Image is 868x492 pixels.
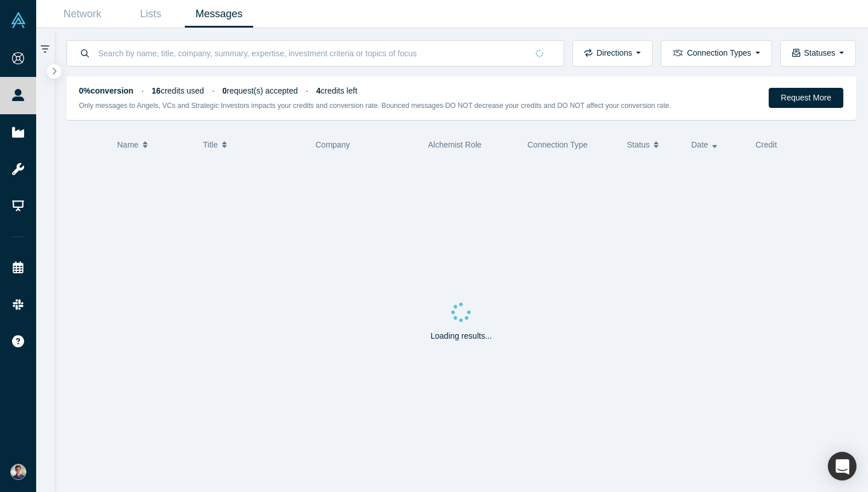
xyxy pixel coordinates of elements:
button: Statuses [780,40,856,67]
button: Directions [572,40,653,67]
span: credits used [152,86,204,95]
a: Messages [185,1,253,28]
button: Status [627,133,679,157]
span: Status [627,133,650,157]
img: Andres Meiners's Account [10,464,26,480]
p: Loading results... [431,330,492,342]
span: Connection Type [528,140,588,149]
button: Name [117,133,191,157]
span: · [212,86,214,95]
span: Company [316,140,350,149]
strong: 16 [152,86,161,95]
span: request(s) accepted [222,86,298,95]
span: credits left [316,86,358,95]
strong: 0 [222,86,227,95]
button: Connection Types [661,40,772,67]
button: Request More [769,88,843,108]
span: · [306,86,308,95]
button: Title [203,133,304,157]
span: Title [203,133,218,157]
input: Search by name, title, company, summary, expertise, investment criteria or topics of focus [97,40,528,67]
button: Date [691,133,743,157]
strong: 4 [316,86,321,95]
span: Name [117,133,138,157]
img: Alchemist Vault Logo [10,12,26,28]
small: Only messages to Angels, VCs and Strategic Investors impacts your credits and conversion rate. Bo... [79,102,672,110]
span: Credit [755,140,777,149]
span: Alchemist Role [428,140,482,149]
a: Network [48,1,117,28]
span: · [141,86,144,95]
span: Date [691,133,708,157]
strong: 0% conversion [79,86,134,95]
a: Lists [117,1,185,28]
